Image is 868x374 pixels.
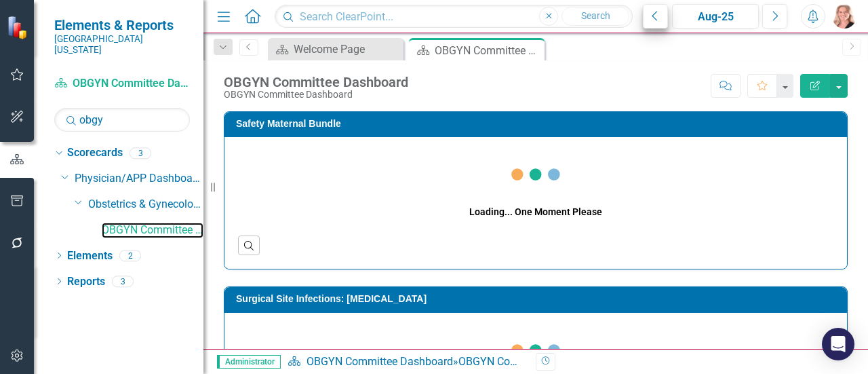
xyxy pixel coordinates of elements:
span: Elements & Reports [54,17,190,33]
div: OBGYN Committee Dashboard [224,75,408,90]
small: [GEOGRAPHIC_DATA][US_STATE] [54,33,190,56]
input: Search Below... [54,108,190,132]
div: OBGYN Committee Dashboard [458,355,605,368]
div: Open Intercom Messenger [822,328,854,360]
div: 2 [119,250,141,261]
a: Reports [67,274,105,290]
div: Welcome Page [294,41,400,58]
button: Search [561,7,629,26]
a: Physician/APP Dashboards [75,171,203,187]
img: ClearPoint Strategy [6,15,31,40]
span: Search [581,10,610,21]
button: Aug-25 [672,4,759,29]
h3: Surgical Site Infections: [MEDICAL_DATA] [236,294,840,304]
div: » [288,354,526,370]
div: Loading... One Moment Please [469,205,602,219]
div: 3 [112,276,134,287]
h3: Safety Maternal Bundle [236,119,840,129]
span: Administrator [217,355,281,369]
a: OBGYN Committee Dashboard [102,223,203,238]
div: OBGYN Committee Dashboard [435,42,541,59]
a: Elements [67,248,113,264]
div: 3 [130,147,151,159]
img: Tiffany LaCoste [832,4,856,29]
input: Search ClearPoint... [275,5,633,29]
a: Scorecards [67,145,123,161]
div: OBGYN Committee Dashboard [224,90,408,100]
div: Aug-25 [677,9,754,25]
a: OBGYN Committee Dashboard [54,76,190,92]
a: Welcome Page [271,41,400,58]
a: Obstetrics & Gynecology [88,197,203,212]
a: OBGYN Committee Dashboard [307,355,453,368]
